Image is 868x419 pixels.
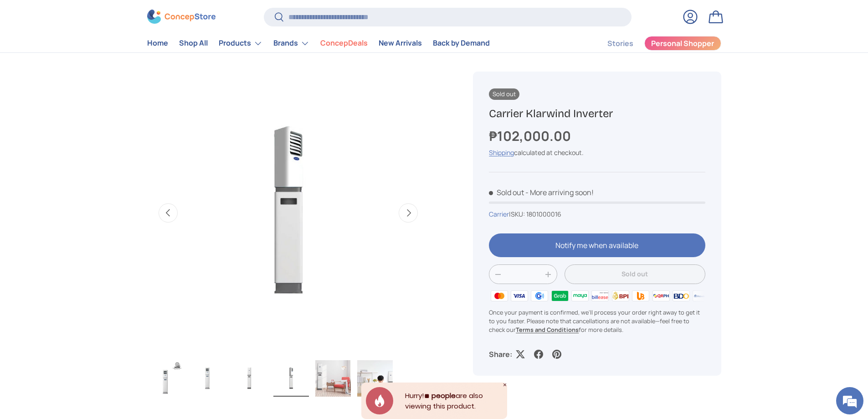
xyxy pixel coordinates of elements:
[379,35,422,52] a: New Arrivals
[489,107,705,121] h1: Carrier Klarwind Inverter
[273,360,309,397] img: carrier-klarwind-floor-mounted-inverter-aircon-unit-right-side-view-concepstore
[489,187,524,197] span: Sold out
[489,88,519,100] span: Sold out
[611,289,631,302] img: bpi
[691,289,711,302] img: metrobank
[147,35,168,52] a: Home
[147,34,490,52] nav: Primary
[268,34,315,52] summary: Brands
[357,360,393,397] img: carrier-klarwind-slimpac-floor-mounted-inverter-aircon-in-theworkstation-full-view
[651,289,671,302] img: qrph
[213,34,268,52] summary: Products
[149,5,171,26] div: Minimize live chat window
[644,36,721,51] a: Personal Shopper
[147,10,216,24] img: ConcepStore
[509,289,529,302] img: visa
[433,35,490,52] a: Back by Demand
[509,210,561,218] span: |
[651,40,714,47] span: Personal Shopper
[570,289,590,302] img: maya
[148,360,183,397] img: Carrier Klarwind Inverter
[590,289,610,302] img: billease
[516,326,579,334] a: Terms and Conditions
[190,360,225,397] img: carrier-klarwind-floor-mounted-inverter-aircon-full-view-concepstore
[489,289,509,302] img: master
[503,383,507,387] div: Close
[586,34,721,52] nav: Secondary
[671,289,691,302] img: bdo
[607,35,633,52] a: Stories
[231,360,267,397] img: carrier-klarwind-floor-mounted-inverter-aircon-with-cover-full-view-concepstore
[320,35,368,52] a: ConcepDeals
[631,289,651,302] img: ubp
[511,210,525,218] span: SKU:
[489,127,573,145] strong: ₱102,000.00
[5,249,174,281] textarea: Type your message and hit 'Enter'
[565,264,705,284] button: Sold out
[489,148,705,157] div: calculated at checkout.
[526,210,561,218] span: 1801000016
[179,35,208,52] a: Shop All
[53,115,126,207] span: We're online!
[489,308,705,335] p: Once your payment is confirmed, we'll process your order right away to get it to you faster. Plea...
[529,289,550,302] img: gcash
[489,210,509,218] a: Carrier
[47,51,153,63] div: Chat with us now
[147,72,430,399] media-gallery: Gallery Viewer
[489,148,514,157] a: Shipping
[525,187,594,197] p: - More arriving soon!
[489,349,512,360] p: Share:
[550,289,570,302] img: grabpay
[315,360,351,397] img: carrier-klarwind-slimpac-floor-mounted-inverter-aircon-in-the-living-room-full-view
